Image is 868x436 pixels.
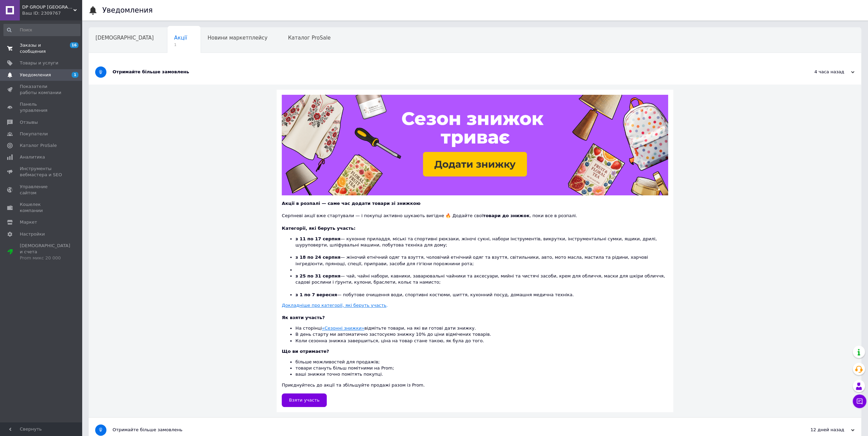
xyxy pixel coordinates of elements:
li: — жіночий етнічний одяг та взуття, чоловічий етнічний одяг та взуття, світильники, авто, мото мас... [295,254,668,267]
h1: Уведомления [102,6,153,14]
button: Чат с покупателем [853,394,866,408]
span: Отзывы [20,119,38,125]
li: В день старту ми автоматично застосуємо знижку 10% до ціни відмічених товарів. [295,331,668,337]
span: Показатели работы компании [20,84,63,96]
input: Поиск [3,24,80,36]
b: з 1 по 7 вересня [295,292,337,297]
span: Новини маркетплейсу [207,35,267,41]
span: Уведомления [20,72,51,78]
span: Покупатели [20,131,48,137]
b: товари до знижок [483,213,530,218]
span: Инструменты вебмастера и SEO [20,166,63,178]
b: Як взяти участь? [282,315,325,320]
li: ваші знижки точно помітять покупці. [295,371,668,377]
div: Приєднуйтесь до акції та збільшуйте продажі разом із Prom. [282,348,668,388]
li: товари стануть більш помітними на Prom; [295,365,668,371]
b: Що ви отримаєте? [282,349,329,354]
span: Каталог ProSale [288,35,330,41]
span: [DEMOGRAPHIC_DATA] и счета [20,243,70,261]
span: Настройки [20,231,45,237]
span: Товары и услуги [20,60,58,66]
a: Взяти участь [282,393,327,407]
a: Докладніше про категорії, які беруть участь. [282,303,388,308]
span: 16 [70,42,78,48]
span: Взяти участь [289,397,320,403]
span: Акції [174,35,187,41]
span: DP GROUP UKRAINE [22,4,73,10]
b: Категорії, які беруть участь: [282,226,355,231]
div: 12 дней назад [786,427,854,433]
a: «Сезонні знижки» [322,326,364,331]
b: з 18 по 24 серпня [295,255,340,260]
li: — побутове очищення води, спортивні костюми, шиття, кухонний посуд, домашня медична техніка. [295,292,668,298]
span: Кошелек компании [20,201,63,214]
span: Аналитика [20,154,45,160]
u: Докладніше про категорії, які беруть участь [282,303,386,308]
span: [DEMOGRAPHIC_DATA] [95,35,154,41]
li: — чай, чайні набори, кавники, заварювальні чайники та аксесуари, мийні та чистячі засоби, крем дл... [295,273,668,292]
span: Каталог ProSale [20,142,57,149]
div: Отримайте більше замовлень [113,427,786,433]
b: з 25 по 31 серпня [295,273,340,279]
span: 1 [174,42,187,47]
div: Ваш ID: 2309767 [22,10,82,16]
li: — кухонне приладдя, міські та спортивні рюкзаки, жіночі сукні, набори інструментів, викрутки, інс... [295,236,668,255]
b: з 11 по 17 серпня [295,236,340,241]
div: Серпневі акції вже стартували — і покупці активно шукають вигідне 🔥 Додайте свої , поки все в роз... [282,207,668,219]
span: Панель управления [20,101,63,114]
div: 4 часа назад [786,69,854,75]
li: На сторінці відмітьте товари, на які ви готові дати знижку. [295,325,668,331]
div: Отримайте більше замовлень [113,69,786,75]
li: більше можливостей для продажів; [295,359,668,365]
span: Заказы и сообщения [20,42,63,55]
li: Коли сезонна знижка завершиться, ціна на товар стане такою, як була до того. [295,338,668,344]
span: 1 [72,72,78,78]
div: Prom микс 20 000 [20,255,70,261]
b: Акції в розпалі — саме час додати товари зі знижкою [282,201,420,206]
span: Управление сайтом [20,184,63,196]
span: Маркет [20,219,37,225]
